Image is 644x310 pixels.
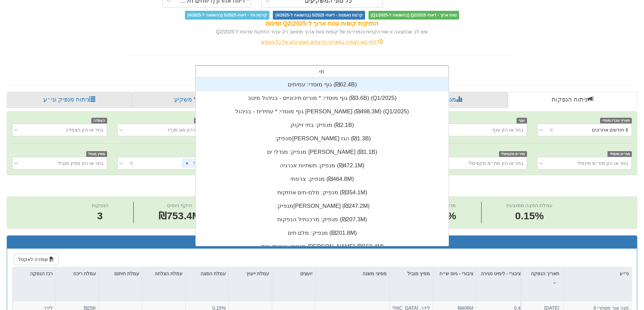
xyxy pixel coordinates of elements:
div: החזקות קופות טווח ארוך ל-Q2/2025 זמינות [129,20,515,28]
div: עמלת ריכוז [56,267,99,280]
div: שים לב שבתצוגה זו שווי הקניות והמכירות של קופות טווח ארוך מחושב רק עבור החזקות שדווחו ל Q2/2025 [129,28,515,35]
span: עמלת הפצה ממוצעת [506,202,552,208]
div: מגה אור [191,159,208,167]
div: עמלת ייעוץ [229,267,272,280]
span: טווח ארוך - דיווחי Q2/2025 (בהשוואה ל-Q1/2025) [368,11,459,20]
span: היקף גיוסים [167,202,192,208]
div: עמלת הפצה [186,267,229,280]
span: סוג מכרז [194,118,212,123]
span: הצמדה [91,118,107,123]
div: בחר או הזן מח״מ מקסימלי [468,160,523,167]
div: רכז הנפקה [13,267,55,280]
div: גוף מוסדי: * ‏מורים תיכוניים - בניהול מיטב ‎(₪3.6B)‎ (Q1/2025) [196,91,449,105]
div: בחר או הזן הצמדה [66,126,103,133]
div: גוף מוסדי: * ‏עתידית - בניהול [PERSON_NAME] ‎(₪498.3M)‎ (Q1/2025) [196,105,449,118]
div: מנפיק: ‏[PERSON_NAME] ‎(₪247.2M)‎ [196,199,449,213]
div: מנפיק: ‏תשתיות אנרגיה ‎(₪472.1M)‎ [196,159,449,172]
span: ענף [517,118,527,123]
div: גוף מוסדי: ‏עמיתים ‎(₪62.4B)‎ [196,78,449,91]
div: מנפיק: ‏מלם-תים אחזקות ‎(₪354.1M)‎ [196,186,449,199]
div: מנפיק: ‏צרפתי ‎(₪464.8M)‎ [196,172,449,186]
span: הנפקות [92,202,109,208]
h3: תוצאות הנפקות [12,239,632,245]
div: מנפיק: ‏מגדלי ים [PERSON_NAME] ‎(₪1.1B)‎ [196,145,449,159]
span: 3 [92,209,109,223]
span: קרנות סל - דיווחי 5/2025 (בהשוואה ל-4/2025) [185,11,269,20]
div: לחץ כאן לצפייה בתאריכי הדיווחים האחרונים של כל הגופים [124,38,520,45]
button: שמירה לאקסל [14,254,58,265]
div: מנפיק: ‏מרכנתיל הנפקות ‎(₪207.3M)‎ [196,213,449,226]
a: ניתוח הנפקות [508,92,637,108]
span: 0.15% [506,209,552,223]
div: מנפיק: ‏מלם תים ‎(₪201.8M)‎ [196,226,449,240]
a: פרופיל משקיע [132,92,259,108]
span: מפיץ מוביל [86,151,107,157]
div: ני״ע [564,267,631,280]
div: grid [196,78,449,280]
span: קרנות נאמנות - דיווחי 5/2025 (בהשוואה ל-4/2025) [273,11,365,20]
span: ₪753.4M [159,210,200,221]
div: ציבורי - גיוס ש״ח [433,267,476,288]
a: ניתוח מנפיק וני״ע [7,92,132,108]
div: תאריך הנפקה [522,267,564,288]
h2: ניתוח הנפקות - 6 חודשים אחרונים [7,182,637,193]
div: יועצים [272,267,315,280]
div: מפיץ מוביל [390,267,433,280]
div: מפיצי משנה [315,267,389,280]
div: בחר או הזן מח״מ מינמלי [577,160,628,167]
div: 6 חודשים אחרונים [592,126,628,133]
div: בחר או הזן ענף [492,126,523,133]
div: עמלת חיתום [99,267,142,280]
div: ציבורי - לימיט סגירה [476,267,523,288]
div: עמלת הצלחה [142,267,185,280]
div: בחר או הזן סוג מכרז [168,126,209,133]
div: מנפיק: ‏[PERSON_NAME] הגז ‎(₪1.3B)‎ [196,132,449,145]
span: תאריך מכרז מוסדי [600,118,632,123]
div: בחר או הזן מפיץ מוביל [58,160,103,167]
div: מנפיק: ‏בתי זיקוק ‎(₪2.1B)‎ [196,118,449,132]
span: מח״מ מינמלי [607,151,632,157]
div: מנפיק: ‏שירותי בנק [PERSON_NAME] ‎(₪150.4M)‎ [196,240,449,253]
span: מח״מ מקסימלי [499,151,527,157]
